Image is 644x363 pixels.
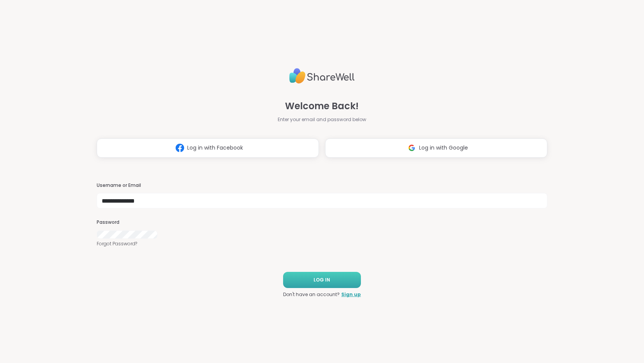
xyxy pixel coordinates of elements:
[278,116,366,123] span: Enter your email and password below
[341,291,361,298] a: Sign up
[97,182,547,189] h3: Username or Email
[285,99,359,113] span: Welcome Back!
[314,276,330,283] span: LOG IN
[289,65,355,87] img: ShareWell Logo
[404,141,419,155] img: ShareWell Logomark
[283,291,340,298] span: Don't have an account?
[97,240,547,247] a: Forgot Password?
[325,138,547,158] button: Log in with Google
[173,141,187,155] img: ShareWell Logomark
[283,272,361,288] button: LOG IN
[419,144,468,152] span: Log in with Google
[97,138,319,158] button: Log in with Facebook
[187,144,243,152] span: Log in with Facebook
[97,219,547,226] h3: Password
